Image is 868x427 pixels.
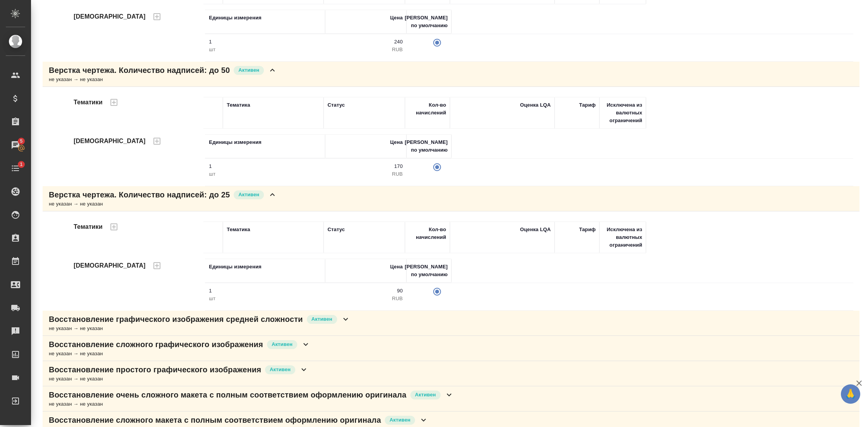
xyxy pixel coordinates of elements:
div: не указан → не указан [49,76,277,83]
p: 240 [329,38,403,46]
div: Верстка чертежа. Количество надписей: до 50Активенне указан → не указан [43,62,859,87]
p: Активен [270,366,291,373]
div: Тематика [227,226,250,233]
div: [PERSON_NAME] по умолчанию [405,263,448,278]
div: Цена [390,138,403,146]
button: 🙏 [841,384,860,404]
div: Тематика [227,101,250,109]
div: Тариф [579,101,596,109]
div: не указан → не указан [49,350,310,358]
p: 90 [329,287,403,295]
p: 1 [209,163,321,170]
h4: Тематики [74,222,103,232]
div: Верстка чертежа. Количество надписей: до 25Активенне указан → не указан [43,186,859,211]
a: 1 [2,159,29,178]
p: 1 [209,38,321,46]
div: Восстановление простого графического изображенияАктивенне указан → не указан [43,361,859,386]
div: не указан → не указан [49,375,308,383]
p: RUB [329,46,403,54]
a: 5 [2,135,29,155]
div: не указан → не указан [49,200,277,208]
p: Активен [238,66,259,74]
div: Исключена из валютных ограничений [603,101,642,124]
div: Цена [390,263,403,271]
div: Единицы измерения [209,263,261,271]
p: Восстановление графического изображения средней сложности [49,314,303,325]
p: RUB [329,295,403,303]
div: Единицы измерения [209,138,261,146]
h4: Тематики [74,98,103,107]
div: Тариф [579,226,596,233]
div: не указан → не указан [49,400,454,408]
div: Единицы измерения [209,14,261,22]
p: шт [209,170,321,178]
span: 🙏 [844,386,857,402]
p: Верстка чертежа. Количество надписей: до 50 [49,65,230,76]
p: 1 [209,287,321,295]
p: Активен [312,315,332,323]
p: Восстановление сложного графического изображения [49,339,263,350]
span: 5 [15,137,27,145]
p: Активен [272,341,293,348]
div: [PERSON_NAME] по умолчанию [405,14,448,29]
p: Восстановление простого графического изображения [49,364,261,375]
div: Восстановление сложного графического изображенияАктивенне указан → не указан [43,336,859,361]
h4: [DEMOGRAPHIC_DATA] [74,261,146,270]
div: Исключена из валютных ограничений [603,226,642,249]
div: Кол-во начислений [409,226,446,241]
div: Восстановление графического изображения средней сложностиАктивенне указан → не указан [43,311,859,336]
p: шт [209,295,321,303]
p: Активен [415,391,436,399]
div: Кол-во начислений [409,101,446,117]
p: 170 [329,163,403,170]
h4: [DEMOGRAPHIC_DATA] [74,137,146,146]
div: Оценка LQA [520,101,551,109]
p: Активен [389,416,410,424]
div: Статус [327,226,345,233]
h4: [DEMOGRAPHIC_DATA] [74,12,146,21]
p: шт [209,46,321,54]
p: Восстановление сложного макета с полным соответствием оформлению оригинала [49,415,381,425]
p: RUB [329,170,403,178]
div: Восстановление очень сложного макета с полным соответствием оформлению оригиналаАктивенне указан ... [43,386,859,411]
p: Верстка чертежа. Количество надписей: до 25 [49,189,230,200]
p: Восстановление очень сложного макета с полным соответствием оформлению оригинала [49,389,406,400]
p: Активен [238,191,259,199]
div: Цена [390,14,403,22]
div: [PERSON_NAME] по умолчанию [405,138,448,154]
div: Оценка LQA [520,226,551,233]
div: Статус [327,101,345,109]
span: 1 [15,161,27,168]
div: не указан → не указан [49,325,350,332]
